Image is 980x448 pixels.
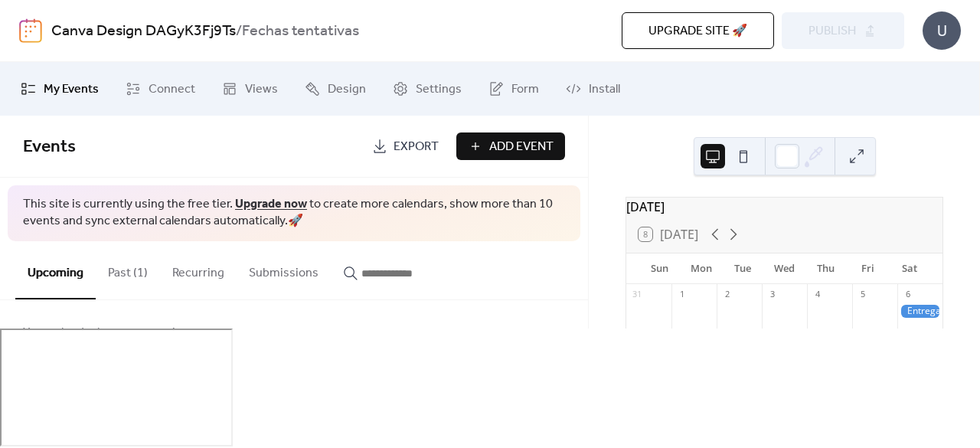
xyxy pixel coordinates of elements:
[489,138,554,156] span: Add Event
[245,80,278,99] span: Views
[96,241,160,298] button: Past (1)
[211,68,289,110] a: Views
[676,289,688,300] div: 1
[293,68,377,110] a: Design
[721,289,733,300] div: 2
[511,80,539,99] span: Form
[381,68,473,110] a: Settings
[477,68,550,110] a: Form
[639,253,680,284] div: Sun
[902,289,913,300] div: 6
[15,241,96,299] button: Upcoming
[766,289,778,300] div: 3
[923,11,961,50] div: U
[722,253,763,284] div: Tue
[622,12,774,49] button: Upgrade site 🚀
[889,253,930,284] div: Sat
[160,241,237,298] button: Recurring
[149,80,195,99] span: Connect
[242,17,359,46] b: Fechas tentativas
[897,305,942,318] div: Entrega de briefs para revisión
[416,80,462,99] span: Settings
[44,80,99,99] span: My Events
[361,132,450,160] a: Export
[9,68,110,110] a: My Events
[237,241,331,298] button: Submissions
[235,192,307,216] a: Upgrade now
[805,253,847,284] div: Thu
[328,80,366,99] span: Design
[857,289,868,300] div: 5
[680,253,721,284] div: Mon
[236,17,242,46] b: /
[51,17,236,46] a: Canva Design DAGyK3Fj9Ts
[626,198,942,216] div: [DATE]
[114,68,207,110] a: Connect
[23,130,76,164] span: Events
[23,196,565,231] span: This site is currently using the free tier. to create more calendars, show more than 10 events an...
[456,132,565,160] button: Add Event
[589,80,620,99] span: Install
[631,289,642,300] div: 31
[648,22,747,41] span: Upgrade site 🚀
[763,253,805,284] div: Wed
[394,138,439,156] span: Export
[554,68,632,110] a: Install
[847,253,888,284] div: Fri
[19,18,42,43] img: logo
[812,289,823,300] div: 4
[23,324,229,342] span: Your calendar has no upcoming events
